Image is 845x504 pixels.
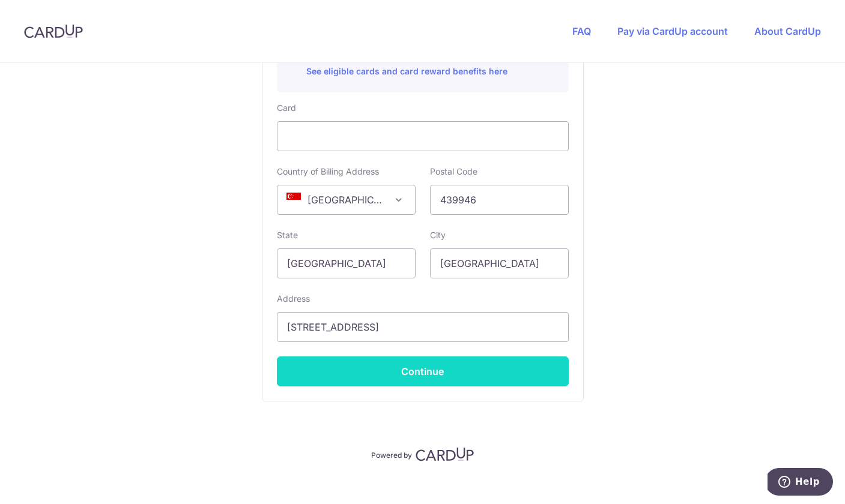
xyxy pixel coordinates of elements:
[617,25,728,37] a: Pay via CardUp account
[287,129,559,143] iframe: Secure card payment input frame
[768,468,833,498] iframe: Opens a widget where you can find more information
[277,229,298,241] label: State
[371,448,412,460] p: Powered by
[24,24,83,38] img: CardUp
[277,293,310,305] label: Address
[277,356,569,386] button: Continue
[572,25,591,37] a: FAQ
[277,185,416,215] span: Singapore
[277,166,379,178] label: Country of Billing Address
[416,447,474,461] img: CardUp
[430,166,477,178] label: Postal Code
[754,25,821,37] a: About CardUp
[430,185,569,215] input: Example 123456
[306,66,507,76] a: See eligible cards and card reward benefits here
[277,185,415,214] span: Singapore
[430,229,446,241] label: City
[277,102,296,114] label: Card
